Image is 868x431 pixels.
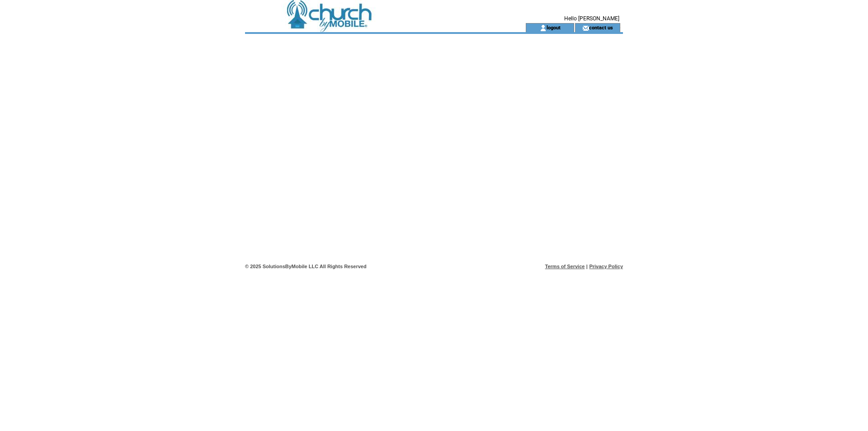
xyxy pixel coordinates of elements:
[564,15,619,22] span: Hello [PERSON_NAME]
[540,24,547,32] img: account_icon.gif
[545,264,585,269] a: Terms of Service
[589,24,613,30] a: contact us
[547,24,561,30] a: logout
[582,24,589,32] img: contact_us_icon.gif
[586,264,588,269] span: |
[245,264,367,269] span: © 2025 SolutionsByMobile LLC All Rights Reserved
[589,264,623,269] a: Privacy Policy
